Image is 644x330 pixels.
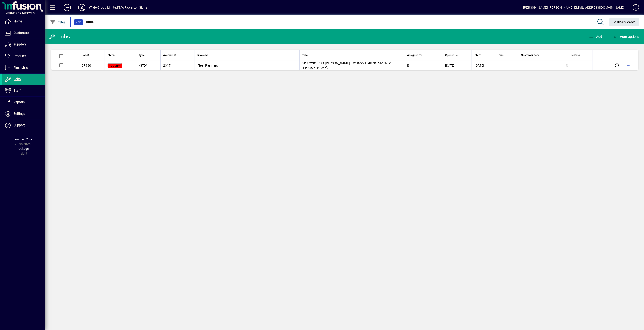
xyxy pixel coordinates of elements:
span: Title [302,53,308,58]
span: Job # [82,53,89,58]
a: Products [2,50,45,62]
span: Filter [50,20,65,24]
a: Suppliers [2,39,45,50]
div: Wilde Group Limited T/A Riccarton Signs [89,4,147,11]
div: Invoiced [197,53,297,58]
a: Financials [2,62,45,73]
a: Reports [2,97,45,108]
a: Customers [2,27,45,39]
span: Due [499,53,504,58]
span: 37930 [82,64,91,67]
button: More options [625,62,632,69]
a: Staff [2,85,45,96]
span: Financial Year [13,137,33,141]
span: Opened [445,53,454,58]
div: Start [475,53,493,58]
span: Account # [163,53,176,58]
button: More Options [611,33,641,41]
span: Add [589,35,602,38]
span: Staff [14,89,21,92]
button: Profile [74,3,89,12]
span: Home [14,19,22,23]
button: Add [60,3,74,12]
a: Knowledge Base [629,1,638,16]
span: Main Location [564,63,587,68]
button: Clear [609,18,640,26]
span: Status [108,53,115,58]
span: Products [14,54,26,58]
span: B [407,64,409,67]
span: Type [139,53,145,58]
div: Opened [445,53,469,58]
span: Financials [14,66,28,69]
span: Invoiced [197,53,208,58]
div: Account # [163,53,192,58]
a: Home [2,16,45,27]
div: Job # [82,53,102,58]
span: Customer Item [521,53,539,58]
span: Job [76,20,81,24]
div: Jobs [49,33,70,40]
span: Package [17,147,29,151]
span: Clear Search [613,20,636,24]
div: [PERSON_NAME] [PERSON_NAME][EMAIL_ADDRESS][DOMAIN_NAME] [523,4,625,11]
td: [DATE] [472,61,496,70]
span: Start [475,53,481,58]
button: Filter [49,18,66,26]
span: Jobs [14,77,21,81]
div: Assigned To [407,53,440,58]
span: Sign write PGG [PERSON_NAME] Livestock Hyundai Santa Fe - [PERSON_NAME]. [302,61,393,69]
span: Assigned To [407,53,422,58]
span: Location [570,53,580,58]
button: Add [587,33,603,41]
span: 2317 [163,64,171,67]
span: More Options [612,35,639,38]
span: Support [14,123,25,127]
span: Settings [14,112,25,115]
div: Due [499,53,516,58]
span: Customers [14,31,29,35]
span: Fleet Partners [197,64,218,67]
div: Customer Item [521,53,558,58]
td: [DATE] [442,61,472,70]
span: Suppliers [14,43,26,46]
span: Reports [14,100,25,104]
div: Location [564,53,590,58]
a: Support [2,120,45,131]
a: Settings [2,108,45,120]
